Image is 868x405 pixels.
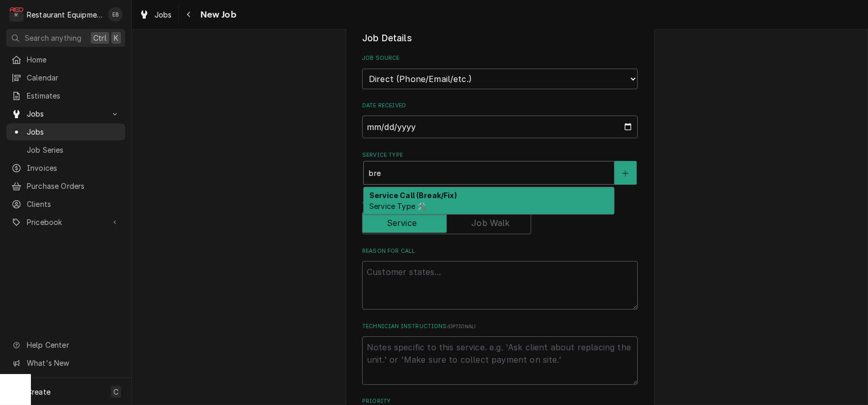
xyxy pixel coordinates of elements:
[362,116,638,138] input: yyyy-mm-dd
[369,191,457,200] strong: Service Call (Break/Fix)
[6,105,125,122] a: Go to Jobs
[362,198,638,234] div: Job Type
[362,102,638,110] label: Date Received
[27,126,120,137] span: Jobs
[362,322,638,331] label: Technician Instructions
[27,72,120,83] span: Calendar
[27,90,120,101] span: Estimates
[362,54,638,89] div: Job Source
[622,170,628,177] svg: Create New Service
[27,163,120,173] span: Invoices
[9,7,24,22] div: R
[27,199,120,209] span: Clients
[447,323,476,329] span: ( optional )
[6,196,125,213] a: Clients
[27,181,120,191] span: Purchase Orders
[6,354,125,371] a: Go to What's New
[114,33,118,43] span: K
[181,6,197,23] button: Navigate back
[25,33,81,43] span: Search anything
[362,102,638,138] div: Date Received
[362,54,638,62] label: Job Source
[6,159,125,176] a: Invoices
[93,33,107,43] span: Ctrl
[362,31,638,45] legend: Job Details
[6,29,125,47] button: Search anythingCtrlK
[197,8,236,22] span: New Job
[27,144,120,155] span: Job Series
[362,247,638,310] div: Reason For Call
[369,202,426,210] span: Service Type 🛠️
[6,336,125,353] a: Go to Help Center
[362,322,638,385] div: Technician Instructions
[27,358,119,368] span: What's New
[6,214,125,231] a: Go to Pricebook
[362,151,638,185] div: Service Type
[362,198,638,206] label: Job Type
[27,217,105,228] span: Pricebook
[135,6,176,23] a: Jobs
[362,247,638,255] label: Reason For Call
[6,123,125,140] a: Jobs
[362,151,638,159] label: Service Type
[6,141,125,158] a: Job Series
[113,386,118,397] span: C
[6,177,125,195] a: Purchase Orders
[9,7,24,22] div: Restaurant Equipment Diagnostics's Avatar
[6,51,125,68] a: Home
[108,7,123,22] div: EB
[27,387,50,396] span: Create
[27,54,120,65] span: Home
[615,161,636,185] button: Create New Service
[108,7,123,22] div: Emily Bird's Avatar
[6,87,125,104] a: Estimates
[6,69,125,86] a: Calendar
[27,339,119,350] span: Help Center
[27,9,103,20] div: Restaurant Equipment Diagnostics
[27,108,105,119] span: Jobs
[155,9,172,20] span: Jobs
